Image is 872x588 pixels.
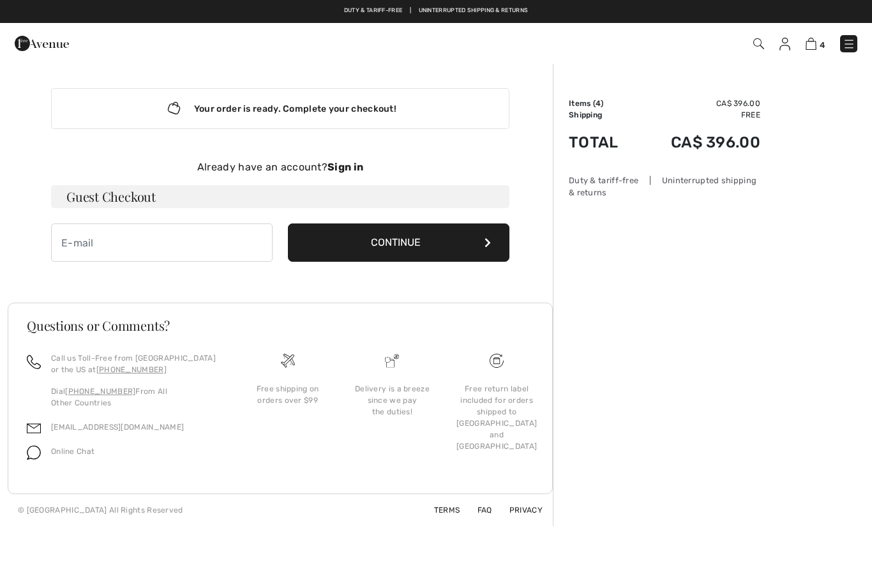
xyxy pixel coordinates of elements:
td: Total [569,121,637,164]
img: Shopping Bag [806,38,816,50]
div: Free shipping on orders over $99 [246,383,330,406]
img: Menu [843,38,855,50]
p: Dial From All Other Countries [51,386,220,409]
a: [PHONE_NUMBER] [96,365,167,374]
h3: Guest Checkout [51,185,509,208]
input: E-mail [51,223,273,262]
td: CA$ 396.00 [637,121,760,164]
span: 4 [820,40,825,50]
a: 4 [806,36,825,51]
div: Duty & tariff-free | Uninterrupted shipping & returns [569,174,760,199]
span: Online Chat [51,447,94,456]
img: Delivery is a breeze since we pay the duties! [385,354,399,368]
img: Search [753,38,764,49]
img: Free shipping on orders over $99 [490,354,504,368]
td: Items ( ) [569,98,637,109]
img: email [27,421,41,435]
td: Shipping [569,109,637,121]
td: CA$ 396.00 [637,98,760,109]
div: Already have an account? [51,160,509,175]
button: Continue [288,223,509,262]
p: Call us Toll-Free from [GEOGRAPHIC_DATA] or the US at [51,352,220,375]
img: Free shipping on orders over $99 [281,354,295,368]
img: 1ère Avenue [15,31,69,56]
div: © [GEOGRAPHIC_DATA] All Rights Reserved [18,504,183,516]
a: [EMAIL_ADDRESS][DOMAIN_NAME] [51,423,184,432]
img: chat [27,446,41,460]
div: Free return label included for orders shipped to [GEOGRAPHIC_DATA] and [GEOGRAPHIC_DATA] [455,383,539,452]
strong: Sign in [327,161,363,173]
a: FAQ [462,506,492,515]
span: 4 [596,99,601,108]
img: call [27,355,41,369]
a: Privacy [494,506,543,515]
div: Delivery is a breeze since we pay the duties! [350,383,435,418]
a: Terms [419,506,460,515]
div: Your order is ready. Complete your checkout! [51,88,509,129]
a: 1ère Avenue [15,36,69,49]
img: My Info [779,38,790,50]
h3: Questions or Comments? [27,319,534,332]
a: Duty & tariff-free | Uninterrupted shipping & returns [344,7,528,13]
td: Free [637,109,760,121]
a: [PHONE_NUMBER] [65,387,135,396]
